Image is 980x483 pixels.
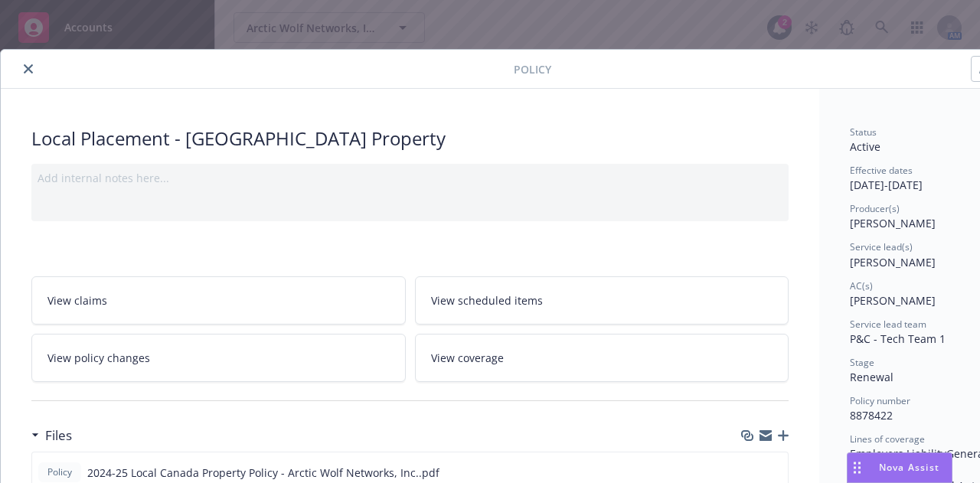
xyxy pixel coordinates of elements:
button: close [19,60,38,78]
span: AC(s) [850,279,873,292]
span: Renewal [850,370,893,384]
span: Lines of coverage [850,432,925,445]
span: Stage [850,356,874,369]
span: [PERSON_NAME] [850,255,936,269]
span: Nova Assist [879,461,939,474]
button: preview file [768,465,782,481]
span: View scheduled items [431,292,543,308]
span: Policy [514,61,551,77]
span: View claims [47,292,107,308]
span: P&C - Tech Team 1 [850,331,946,346]
div: Drag to move [848,453,867,482]
span: 8878422 [850,408,893,423]
span: 2024-25 Local Canada Property Policy - Arctic Wolf Networks, Inc..pdf [87,465,439,481]
span: Service lead(s) [850,240,913,253]
span: View coverage [431,350,504,366]
div: Files [31,426,72,445]
span: Status [850,126,877,139]
button: Nova Assist [847,452,952,483]
a: View claims [31,276,406,325]
button: download file [743,465,756,481]
span: [PERSON_NAME] [850,216,936,230]
a: View scheduled items [415,276,789,325]
span: Employers Liability [850,446,946,461]
span: [PERSON_NAME] [850,293,936,308]
span: Effective dates [850,164,913,177]
span: View policy changes [47,350,150,366]
span: Active [850,139,880,154]
span: Policy number [850,394,910,407]
a: View coverage [415,334,789,382]
a: View policy changes [31,334,406,382]
span: Producer(s) [850,202,900,215]
span: Service lead team [850,318,926,331]
div: Local Placement - [GEOGRAPHIC_DATA] Property [31,126,789,152]
div: Add internal notes here... [38,170,782,186]
span: Policy [44,465,75,479]
h3: Files [45,426,72,445]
